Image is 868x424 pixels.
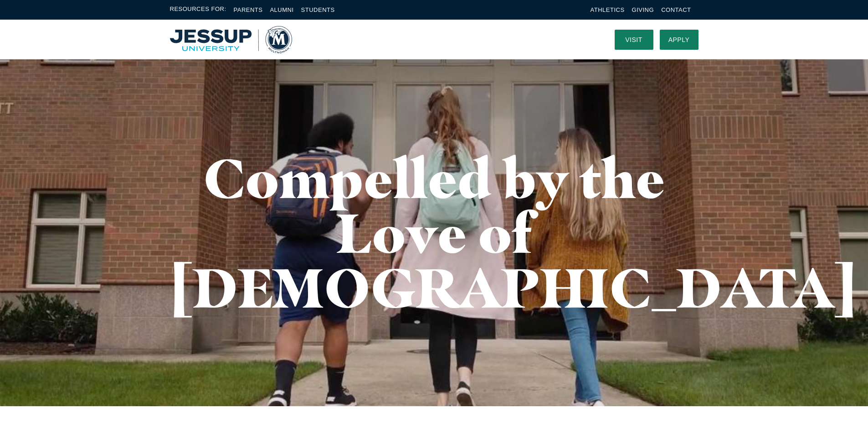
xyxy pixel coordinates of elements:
a: Athletics [591,6,625,13]
a: Giving [632,6,654,13]
a: Parents [234,6,263,13]
a: Apply [660,30,699,50]
a: Alumni [270,6,293,13]
span: Resources For: [170,5,226,15]
h1: Compelled by the Love of [DEMOGRAPHIC_DATA] [170,151,699,315]
a: Students [301,6,335,13]
img: Multnomah University Logo [170,26,292,53]
a: Home [170,26,292,53]
a: Visit [615,30,653,50]
a: Contact [661,6,691,13]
